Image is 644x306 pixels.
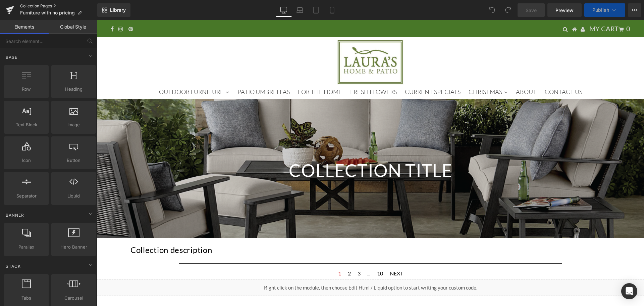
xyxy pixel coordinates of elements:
a: Preview [547,3,582,17]
span: Icon [6,157,47,164]
span: Library [110,7,126,13]
span: CHRISTMAS [372,68,405,76]
a: OUTDOOR FURNITURE [58,66,137,78]
a: CURRENT SPECIALS [304,66,368,78]
span: NEXT [293,249,306,257]
span: FRESH FLOWERS [253,68,300,76]
button: Undo [485,3,499,17]
span: 3 [261,249,264,257]
span: Stack [5,263,21,269]
span: Publish [592,7,609,13]
a: ABOUT [415,66,444,78]
button: Redo [501,3,515,17]
button: More [628,3,641,17]
a: FOR THE HOME [197,66,249,78]
span: Save [526,7,537,14]
span: PATIO UMBRELLAS [141,68,193,76]
span: Carousel [53,295,94,302]
span: Furniture with no pricing [20,10,75,15]
span: Separator [6,192,47,200]
span: CONTACT US [448,68,485,76]
span: Image [53,121,94,128]
span: ... [270,249,273,257]
span: Text Block [6,121,47,128]
span: Liquid [53,192,94,200]
a: CHRISTMAS [368,66,415,78]
span: Banner [5,212,25,218]
img: new logo [240,19,307,65]
span: Button [53,157,94,164]
span: ABOUT [419,68,440,76]
span: Preview [555,7,574,14]
a: MY CART 0 [492,4,533,12]
a: Desktop [276,3,292,17]
a: Tablet [308,3,324,17]
span: Base [5,54,18,60]
a: CONTACT US [444,66,489,78]
span: Heading [53,86,94,93]
span: 2 [251,249,254,257]
span: 10 [280,249,286,257]
a: Collection Pages [20,3,97,9]
span: 0 [529,4,533,12]
a: New Library [97,3,130,17]
span: Tabs [6,295,47,302]
div: Collection description [34,225,514,234]
div: Open Intercom Messenger [621,283,637,299]
span: FOR THE HOME [201,68,245,76]
span: OUTDOOR FURNITURE [62,68,127,76]
span: Row [6,86,47,93]
span: Hero Banner [53,244,94,251]
a: PATIO UMBRELLAS [137,66,197,78]
a: Global Style [49,20,97,34]
button: Publish [584,3,625,17]
span: CURRENT SPECIALS [308,68,364,76]
span: Parallax [6,244,47,251]
a: Laptop [292,3,308,17]
a: Mobile [324,3,340,17]
a: FRESH FLOWERS [249,66,304,78]
span: 1 [241,249,244,257]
